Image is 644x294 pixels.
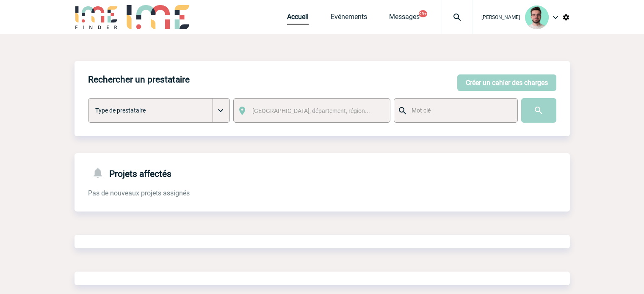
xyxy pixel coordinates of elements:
[287,13,309,25] a: Accueil
[252,107,370,114] span: [GEOGRAPHIC_DATA], département, région...
[419,10,427,17] button: 99+
[88,189,190,197] span: Pas de nouveaux projets assignés
[75,5,119,29] img: IME-Finder
[91,167,109,179] img: notifications-24-px-g.png
[88,167,171,179] h4: Projets affectés
[88,74,190,85] h4: Rechercher un prestataire
[521,98,556,123] input: Submit
[481,14,520,20] span: [PERSON_NAME]
[525,5,549,29] img: 121547-2.png
[331,13,367,25] a: Evénements
[409,105,510,116] input: Mot clé
[389,13,420,25] a: Messages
